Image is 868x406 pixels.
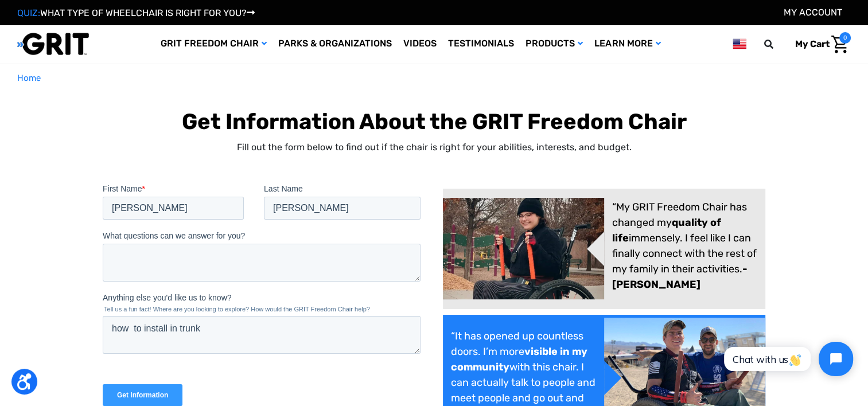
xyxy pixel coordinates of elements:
a: GRIT Freedom Chair [155,25,273,63]
a: Testimonials [442,25,520,63]
img: GRIT All-Terrain Wheelchair and Mobility Equipment [17,32,89,56]
span: My Cart [795,38,830,49]
img: Cart [831,36,848,53]
span: Home [17,73,41,83]
a: Videos [398,25,442,63]
a: Account [784,7,842,18]
a: Home [17,72,41,85]
nav: Breadcrumb [17,72,851,85]
strong: - [PERSON_NAME] [612,263,748,291]
img: us.png [733,37,746,51]
span: 0 [839,32,851,44]
input: Search [769,32,787,56]
a: Parks & Organizations [273,25,398,63]
a: Learn More [589,25,666,63]
span: “My GRIT Freedom Chair has changed my immensely. I feel like I can finally connect with the rest ... [612,201,757,275]
strong: quality of life [612,216,721,244]
span: QUIZ: [17,7,40,18]
p: Fill out the form below to find out if the chair is right for your abilities, interests, and budget. [103,140,765,154]
a: Products [520,25,589,63]
iframe: Tidio Chat [711,332,863,386]
a: Cart with 0 items [787,32,851,56]
a: QUIZ:WHAT TYPE OF WHEELCHAIR IS RIGHT FOR YOU? [17,7,255,18]
b: Get Information About the GRIT Freedom Chair [182,108,687,135]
